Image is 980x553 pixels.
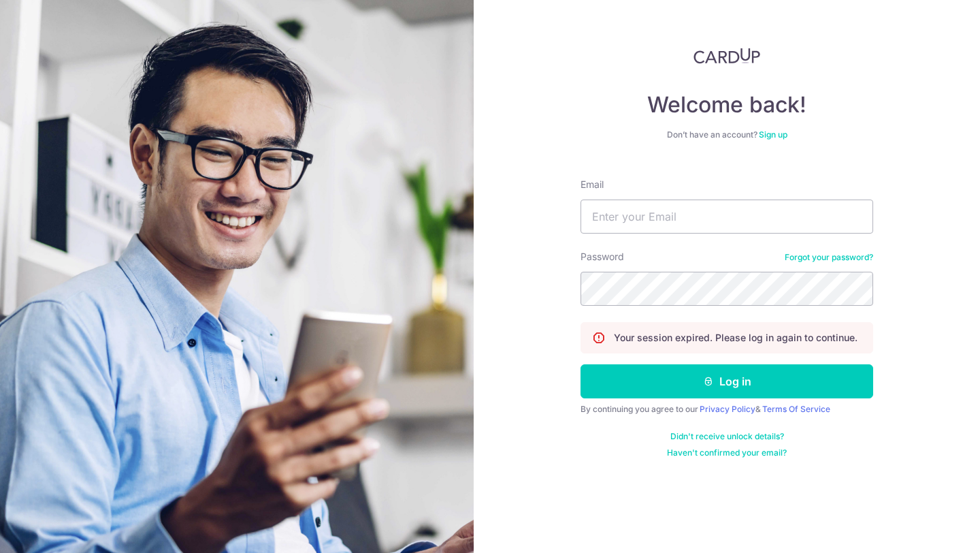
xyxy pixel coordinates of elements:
[614,331,857,345] p: Your session expired. Please log in again to continue.
[667,447,787,458] a: Haven't confirmed your email?
[581,404,873,415] div: By continuing you agree to our &
[762,404,830,414] a: Terms Of Service
[581,364,873,398] button: Log in
[581,129,873,140] div: Don’t have an account?
[759,129,787,140] a: Sign up
[581,178,604,191] label: Email
[581,250,624,264] label: Password
[581,91,873,118] h4: Welcome back!
[700,404,755,414] a: Privacy Policy
[693,48,760,64] img: CardUp Logo
[670,431,784,442] a: Didn't receive unlock details?
[785,252,873,263] a: Forgot your password?
[581,200,873,234] input: Enter your Email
